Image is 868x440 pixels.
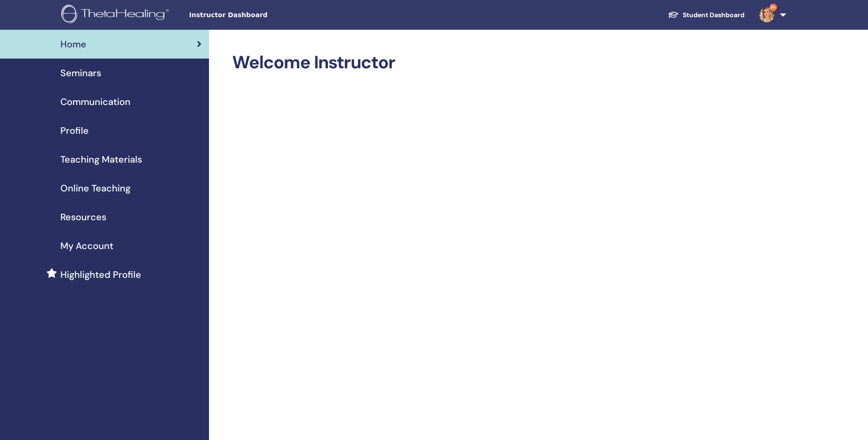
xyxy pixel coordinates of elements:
[770,4,777,11] span: 9+
[660,7,752,24] a: Student Dashboard
[60,124,89,138] span: Profile
[668,11,679,19] img: graduation-cap-white.svg
[189,10,328,20] span: Instructor Dashboard
[60,152,142,166] span: Teaching Materials
[60,181,131,195] span: Online Teaching
[60,239,113,253] span: My Account
[60,66,101,80] span: Seminars
[60,95,131,109] span: Communication
[60,37,86,51] span: Home
[60,268,141,282] span: Highlighted Profile
[232,52,777,73] h2: Welcome Instructor
[61,5,172,26] img: logo.png
[836,408,859,431] iframe: Intercom live chat
[759,7,774,22] img: default.jpg
[60,210,106,224] span: Resources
